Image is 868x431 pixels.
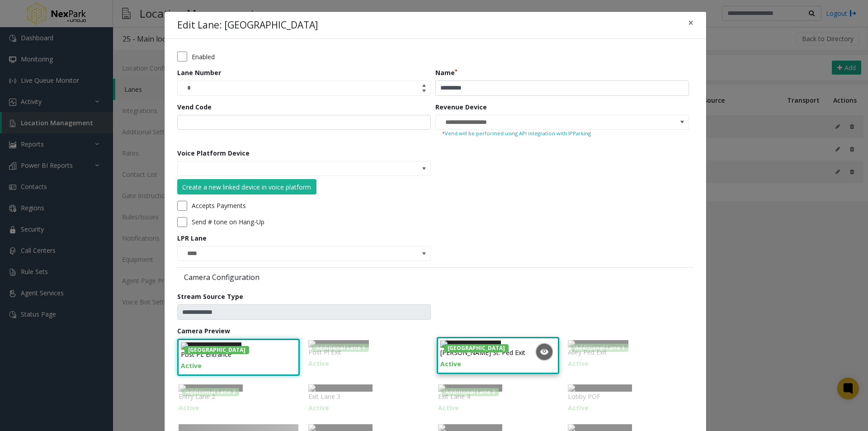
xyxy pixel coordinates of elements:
[179,392,298,401] p: Entry Lane 2
[568,347,688,357] p: Alley Ped Exit
[178,161,380,176] input: NO DATA FOUND
[182,182,311,192] div: Create a new linked device in voice platform
[182,388,239,396] span: Additional Lane 2
[179,403,298,412] p: Active
[438,403,558,412] p: Active
[192,52,215,62] label: Enabled
[177,326,230,336] label: Camera Preview
[682,12,700,34] button: Close
[442,388,499,396] span: Additional Lane 2
[181,350,296,359] p: Post PL Entrance
[177,18,318,33] h4: Edit Lane: [GEOGRAPHIC_DATA]
[568,384,632,392] img: Camera Preview 35
[418,81,430,88] span: Increase value
[308,392,428,401] p: Exit Lane 3
[177,179,316,194] button: Create a new linked device in voice platform
[435,102,487,112] label: Revenue Device
[440,348,556,357] p: [PERSON_NAME] St. Ped Exit
[688,16,693,29] span: ×
[444,344,509,352] span: [GEOGRAPHIC_DATA]
[571,344,628,352] span: Additional Lane 1
[418,88,430,95] span: Decrease value
[177,292,243,301] label: Stream Source Type
[438,384,502,392] img: Camera Preview 34
[568,392,688,401] p: Lobby POF
[568,359,688,368] p: Active
[568,403,688,412] p: Active
[308,403,428,412] p: Active
[177,233,207,243] label: LPR Lane
[438,392,558,401] p: Exit Lane 4
[435,68,458,77] label: Name
[442,130,682,137] small: Vend will be performed using API integration with IPParking
[568,340,628,347] img: Camera Preview 4
[177,272,433,282] label: Camera Configuration
[308,384,373,392] img: Camera Preview 33
[184,346,249,354] span: [GEOGRAPHIC_DATA]
[312,344,369,352] span: Additional Lane 1
[308,347,428,357] p: Post Pl Exit
[177,102,212,112] label: Vend Code
[308,340,369,347] img: Camera Preview 2
[181,342,241,350] img: Camera Preview 1
[440,341,501,348] img: Camera Preview 3
[192,217,264,227] label: Send # tone on Hang-Up
[192,201,246,210] label: Accepts Payments
[179,384,243,392] img: Camera Preview 32
[308,359,428,368] p: Active
[440,359,556,369] p: Active
[181,361,296,370] p: Active
[177,148,250,158] label: Voice Platform Device
[535,343,553,361] button: Open Live Preview
[177,68,221,77] label: Lane Number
